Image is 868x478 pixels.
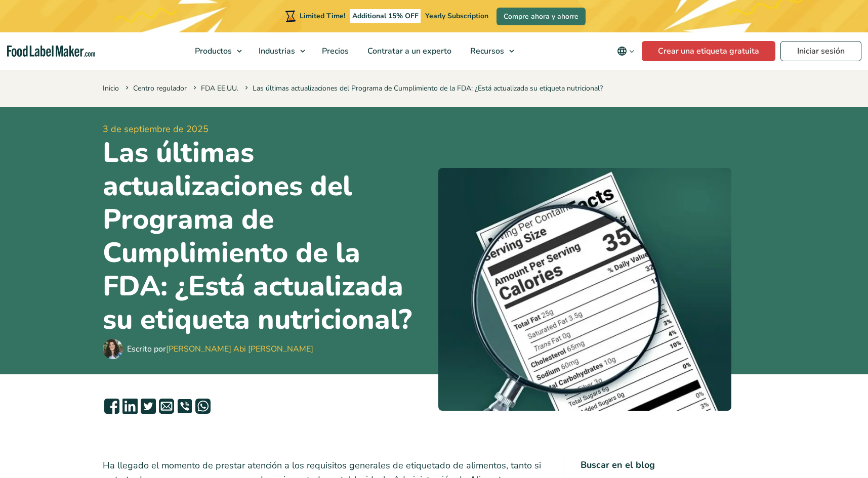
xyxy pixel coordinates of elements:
span: Productos [192,46,233,57]
a: Iniciar sesión [780,41,861,61]
span: Las últimas actualizaciones del Programa de Cumplimiento de la FDA: ¿Está actualizada su etiqueta... [243,83,603,93]
a: Contratar a un experto [358,32,459,70]
a: Inicio [103,83,119,93]
a: Crear una etiqueta gratuita [642,41,775,61]
span: Contratar a un experto [364,46,452,57]
a: Centro regulador [133,83,187,93]
a: [PERSON_NAME] Abi [PERSON_NAME] [166,343,313,355]
a: Precios [313,32,356,70]
div: Escrito por [127,343,313,355]
span: Limited Time! [300,11,345,21]
a: FDA EE.UU. [201,83,238,93]
span: Additional 15% OFF [350,9,421,23]
a: Productos [186,32,247,70]
a: Food Label Maker homepage [7,46,95,57]
img: Maria Abi Hanna - Etiquetadora de alimentos [103,339,123,359]
span: Industrias [256,46,296,57]
span: 3 de septiembre de 2025 [103,122,430,136]
a: Recursos [461,32,519,70]
button: Change language [610,41,642,61]
a: Compre ahora y ahorre [497,8,586,25]
h4: Buscar en el blog [581,458,765,472]
span: Recursos [467,46,505,57]
span: Yearly Subscription [425,11,488,21]
h1: Las últimas actualizaciones del Programa de Cumplimiento de la FDA: ¿Está actualizada su etiqueta... [103,136,430,336]
a: Industrias [250,32,310,70]
span: Precios [319,46,350,57]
